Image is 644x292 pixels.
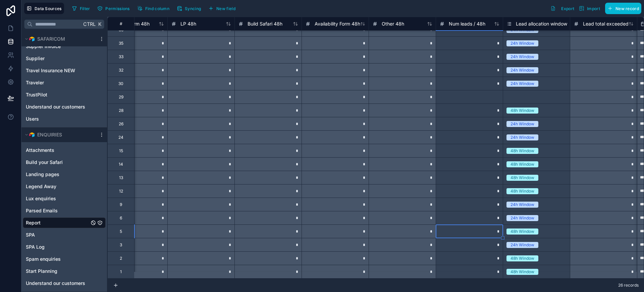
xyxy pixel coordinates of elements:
[577,3,602,14] button: Import
[120,229,122,234] div: 5
[83,20,96,28] span: Ctrl
[511,202,534,208] div: 24h Window
[120,202,122,207] div: 9
[511,255,534,261] div: 48h Window
[80,6,90,11] span: Filter
[561,6,574,11] span: Export
[95,3,132,13] button: Permissions
[119,108,123,113] div: 28
[216,6,235,11] span: New field
[511,161,534,167] div: 48h Window
[24,3,64,14] button: Data Sources
[135,3,172,13] button: Find column
[120,269,122,275] div: 1
[119,175,123,180] div: 13
[511,242,534,248] div: 24h Window
[69,3,93,13] button: Filter
[105,6,129,11] span: Permissions
[95,3,135,13] a: Permissions
[615,6,639,11] span: New record
[511,215,534,221] div: 24h Window
[602,3,641,14] a: New record
[174,3,206,13] a: Syncing
[449,20,485,27] span: Num leads / 48h
[511,188,534,194] div: 48h Window
[511,269,534,275] div: 48h Window
[119,148,123,154] div: 15
[119,54,123,59] div: 33
[511,40,534,46] div: 24h Window
[119,162,123,167] div: 14
[120,256,122,261] div: 2
[119,68,123,73] div: 32
[174,3,203,13] button: Syncing
[118,135,123,140] div: 24
[185,6,201,11] span: Syncing
[35,6,62,11] span: Data Sources
[113,21,129,26] div: #
[511,175,534,181] div: 48h Window
[511,134,534,140] div: 24h Window
[118,81,123,86] div: 30
[315,20,360,27] span: Availability Form 48h
[511,121,534,127] div: 24h Window
[548,3,577,14] button: Export
[206,3,238,13] button: New field
[587,6,600,11] span: Import
[511,108,534,114] div: 48h Window
[120,242,122,248] div: 3
[120,215,122,221] div: 6
[382,20,404,27] span: Other 48h
[119,121,123,127] div: 26
[511,54,534,60] div: 24h Window
[180,20,196,27] span: LP 48h
[516,20,567,27] span: Lead allocation window
[511,228,534,235] div: 48h Window
[119,41,123,46] div: 35
[605,3,641,14] button: New record
[583,20,629,27] span: Lead total exceeded
[248,20,282,27] span: Build Safari 48h
[97,22,102,27] span: K
[618,283,639,288] span: 26 records
[511,67,534,73] div: 24h Window
[511,148,534,154] div: 48h Window
[119,94,123,100] div: 29
[145,6,169,11] span: Find column
[119,189,123,194] div: 12
[511,81,534,87] div: 24h Window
